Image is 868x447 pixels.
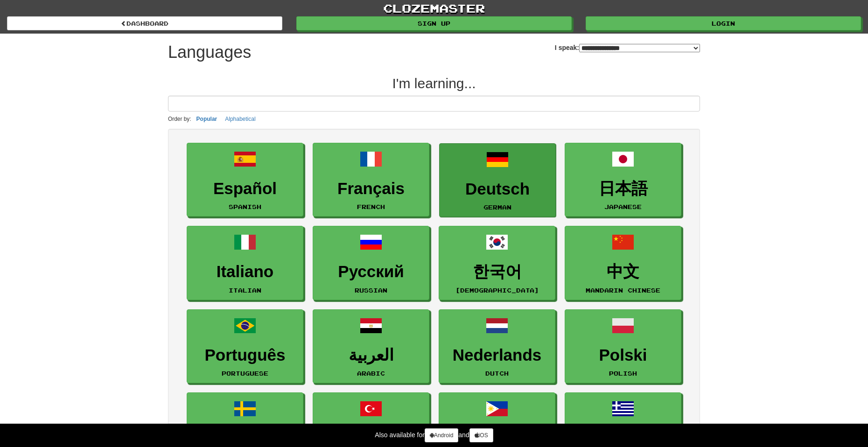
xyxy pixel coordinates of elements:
[579,44,700,52] select: I speak:
[444,346,550,364] h3: Nederlands
[570,263,676,281] h3: 中文
[313,226,429,300] a: РусскийRussian
[570,346,676,364] h3: Polski
[194,114,220,124] button: Popular
[565,309,681,384] a: PolskiPolish
[357,370,385,377] small: Arabic
[222,370,268,377] small: Portuguese
[565,143,681,217] a: 日本語Japanese
[318,180,424,198] h3: Français
[168,116,191,122] small: Order by:
[313,309,429,384] a: العربيةArabic
[355,287,387,293] small: Russian
[296,16,572,30] a: Sign up
[444,263,550,281] h3: 한국어
[609,370,637,377] small: Polish
[570,180,676,198] h3: 日本語
[192,346,298,364] h3: Português
[187,309,303,384] a: PortuguêsPortuguese
[604,203,642,210] small: Japanese
[318,346,424,364] h3: العربية
[565,226,681,300] a: 中文Mandarin Chinese
[469,428,493,442] a: iOS
[222,114,258,124] button: Alphabetical
[192,180,298,198] h3: Español
[455,287,539,293] small: [DEMOGRAPHIC_DATA]
[425,428,458,442] a: Android
[168,76,700,91] h2: I'm learning...
[439,226,555,300] a: 한국어[DEMOGRAPHIC_DATA]
[229,287,261,293] small: Italian
[485,370,509,377] small: Dutch
[439,143,556,217] a: DeutschGerman
[187,143,303,217] a: EspañolSpanish
[586,16,861,30] a: Login
[192,263,298,281] h3: Italiano
[313,143,429,217] a: FrançaisFrench
[586,287,660,293] small: Mandarin Chinese
[7,16,282,30] a: dashboard
[229,203,261,210] small: Spanish
[357,203,385,210] small: French
[187,226,303,300] a: ItalianoItalian
[439,309,555,384] a: NederlandsDutch
[555,43,700,52] label: I speak:
[168,43,251,62] h1: Languages
[318,263,424,281] h3: Русский
[444,180,551,198] h3: Deutsch
[483,204,511,210] small: German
